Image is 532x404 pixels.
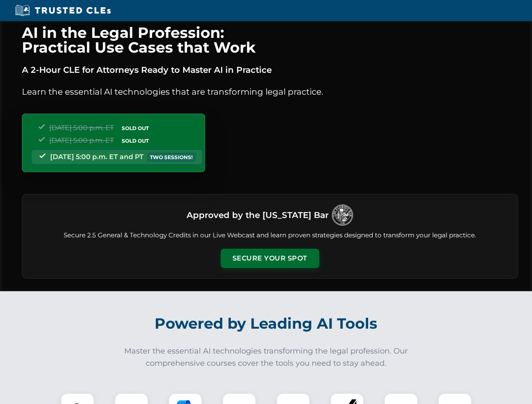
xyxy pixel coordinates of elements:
h3: Approved by the [US_STATE] Bar [187,207,329,223]
img: Trusted CLEs [13,4,113,17]
button: Secure Your Spot [221,249,319,268]
p: Secure 2.5 General & Technology Credits in our Live Webcast and learn proven strategies designed ... [32,231,508,240]
span: [DATE] 5:00 p.m. ET [49,136,114,144]
h1: AI in the Legal Profession: Practical Use Cases that Work [22,25,518,55]
h2: Powered by Leading AI Tools [33,309,500,338]
span: [DATE] 5:00 p.m. ET [49,124,114,132]
span: SOLD OUT [119,136,152,145]
p: Master the essential AI technologies transforming the legal profession. Our comprehensive courses... [119,345,414,369]
span: SOLD OUT [119,124,152,133]
p: A 2-Hour CLE for Attorneys Ready to Master AI in Practice [22,63,518,77]
p: Learn the essential AI technologies that are transforming legal practice. [22,85,518,98]
img: Logo [332,205,353,226]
